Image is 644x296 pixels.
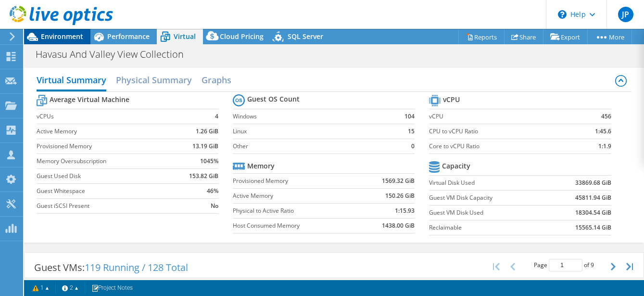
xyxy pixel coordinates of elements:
label: Core to vCPU Ratio [429,142,569,151]
span: 119 Running / 128 Total [85,261,188,274]
b: 1569.32 GiB [382,176,415,186]
b: 1:1.9 [598,142,611,151]
a: Export [543,29,588,44]
b: No [211,201,218,211]
a: 2 [55,282,85,294]
label: Active Memory [233,191,358,201]
b: 46% [207,186,218,196]
b: 4 [215,112,218,121]
span: Performance [107,32,150,41]
b: 1438.00 GiB [382,221,415,231]
b: 45811.94 GiB [575,193,611,203]
span: SQL Server [288,32,323,41]
label: Windows [233,112,391,121]
label: vCPU [429,112,569,121]
label: Active Memory [37,127,175,136]
b: 1:15.93 [395,206,415,216]
b: 18304.54 GiB [575,208,611,218]
b: vCPU [443,95,460,104]
label: Other [233,142,391,151]
label: Reclaimable [429,223,548,232]
label: CPU to vCPU Ratio [429,127,569,136]
label: Guest VM Disk Used [429,208,548,218]
b: Average Virtual Machine [50,95,129,104]
b: Memory [247,161,275,171]
a: Project Notes [85,282,139,294]
label: Guest Used Disk [37,171,175,181]
input: jump to page [549,259,582,271]
b: 1.26 GiB [196,127,218,136]
h2: Virtual Summary [37,70,106,91]
b: 104 [404,112,415,121]
b: 13.19 GiB [192,142,218,151]
a: Reports [458,29,505,44]
h2: Physical Summary [116,70,192,90]
b: 15 [408,127,415,136]
span: Virtual [174,32,196,41]
b: 153.82 GiB [189,171,218,181]
b: 150.26 GiB [385,191,415,201]
a: Share [504,29,543,44]
span: 9 [591,261,594,269]
span: Cloud Pricing [220,32,264,41]
b: 0 [411,142,415,151]
label: Guest VM Disk Capacity [429,193,548,203]
b: 1045% [200,156,218,166]
label: Virtual Disk Used [429,178,548,188]
h2: Graphs [202,70,231,90]
label: Guest iSCSI Present [37,201,175,211]
h1: Havasu And Valley View Collection [31,49,199,60]
b: 15565.14 GiB [575,223,611,232]
b: 1:45.6 [595,127,611,136]
label: Memory Oversubscription [37,156,175,166]
div: Guest VMs: [25,253,198,283]
label: Provisioned Memory [37,142,175,151]
b: 33869.68 GiB [575,178,611,188]
label: Provisioned Memory [233,176,358,186]
label: Linux [233,127,391,136]
span: Page of [534,259,594,271]
span: JP [618,7,633,22]
a: More [587,29,632,44]
label: vCPUs [37,112,175,121]
span: Environment [41,32,83,41]
a: 1 [26,282,56,294]
label: Physical to Active Ratio [233,206,358,216]
b: Capacity [442,161,470,171]
b: Guest OS Count [247,94,300,104]
svg: \n [558,10,567,19]
label: Guest Whitespace [37,186,175,196]
label: Host Consumed Memory [233,221,358,231]
b: 456 [601,112,611,121]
